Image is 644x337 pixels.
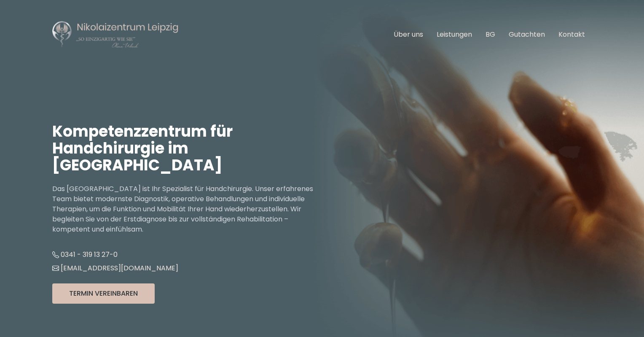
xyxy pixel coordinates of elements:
img: Nikolaizentrum Leipzig Logo [52,20,179,49]
button: Termin Vereinbaren [52,283,155,304]
a: Gutachten [509,30,545,39]
a: 0341 - 319 13 27-0 [52,250,118,259]
a: [EMAIL_ADDRESS][DOMAIN_NAME] [52,263,178,273]
a: BG [486,30,495,39]
a: Leistungen [437,30,472,39]
a: Über uns [394,30,423,39]
h1: Kompetenzzentrum für Handchirurgie im [GEOGRAPHIC_DATA] [52,123,322,174]
p: Das [GEOGRAPHIC_DATA] ist Ihr Spezialist für Handchirurgie. Unser erfahrenes Team bietet modernst... [52,184,322,235]
a: Kontakt [558,30,585,39]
